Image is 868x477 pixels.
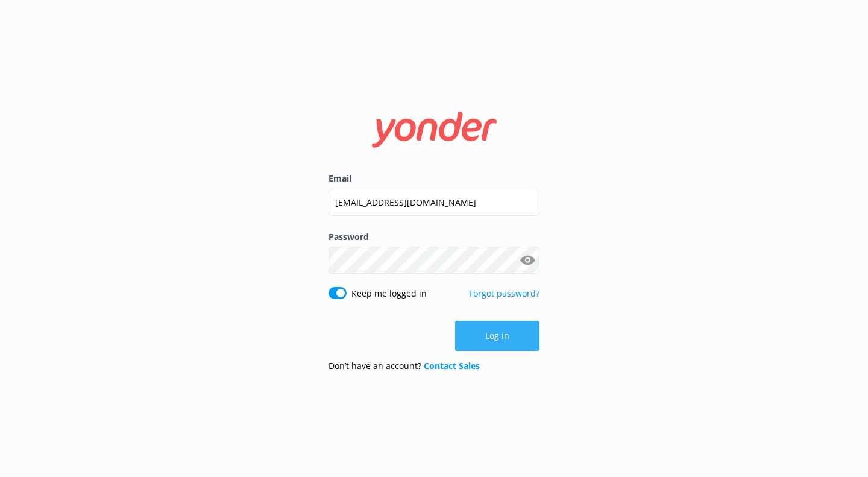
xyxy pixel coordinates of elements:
label: Password [329,230,539,244]
a: Contact Sales [424,360,480,371]
label: Keep me logged in [351,287,427,300]
button: Show password [515,248,539,273]
a: Forgot password? [469,288,539,299]
button: Log in [455,321,539,351]
label: Email [329,172,539,185]
input: user@emailaddress.com [329,189,539,216]
p: Don’t have an account? [329,359,480,373]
